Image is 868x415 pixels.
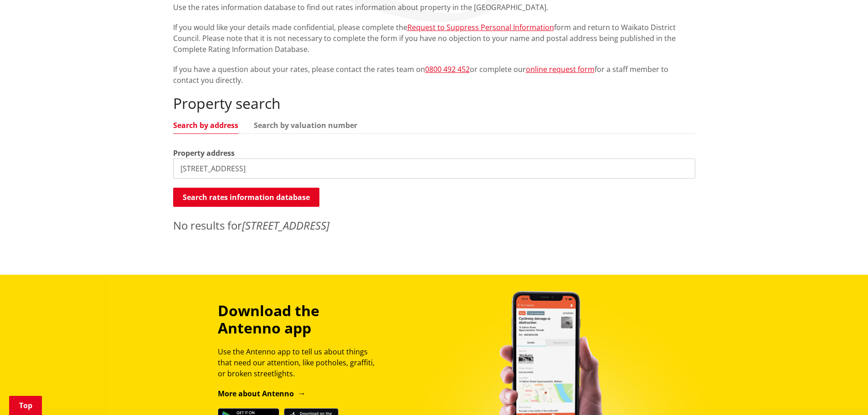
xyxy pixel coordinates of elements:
[218,346,383,379] p: Use the Antenno app to tell us about things that need our attention, like potholes, graffiti, or ...
[526,64,595,74] a: online request form
[173,22,695,55] p: If you would like your details made confidential, please complete the form and return to Waikato ...
[173,217,695,234] p: No results for
[218,302,383,337] h3: Download the Antenno app
[173,64,695,86] p: If you have a question about your rates, please contact the rates team on or complete our for a s...
[242,218,329,233] em: [STREET_ADDRESS]
[173,188,319,207] button: Search rates information database
[407,22,554,32] a: Request to Suppress Personal Information
[218,389,306,399] a: More about Antenno
[254,122,357,129] a: Search by valuation number
[173,122,238,129] a: Search by address
[826,377,859,410] iframe: Messenger Launcher
[173,2,695,13] p: Use the rates information database to find out rates information about property in the [GEOGRAPHI...
[425,64,470,74] a: 0800 492 452
[173,159,695,179] input: e.g. Duke Street NGARUAWAHIA
[173,148,235,159] label: Property address
[9,396,42,415] a: Top
[173,95,695,112] h2: Property search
